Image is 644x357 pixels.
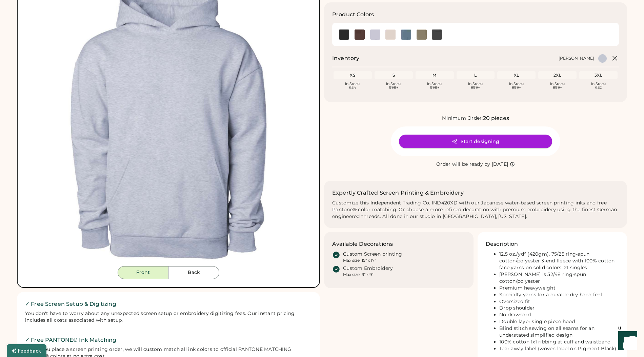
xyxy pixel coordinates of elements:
[385,29,396,40] div: Ivory
[581,82,616,90] div: In Stock 652
[540,73,575,78] div: 2XL
[343,258,376,263] div: Max size: 15" x 17"
[499,305,619,312] li: Drop shoulder
[417,29,427,40] img: Olive Swatch Image
[417,29,427,40] div: Olive
[499,298,619,305] li: Oversized fit
[432,29,442,40] img: Pigment Black Swatch Image
[499,251,619,271] li: 12.5 oz./yd² (420gm), 75/25 ring-spun cotton/polyester 3-end fleece with 100% cotton face yarns o...
[499,271,619,285] li: [PERSON_NAME] is 52/48 ring-spun cotton/polyester
[436,161,490,168] div: Order will be ready by
[25,310,312,324] div: You don't have to worry about any unexpected screen setup or embroidery digitizing fees. Our inst...
[499,73,534,78] div: XL
[540,82,575,90] div: In Stock 999+
[355,29,365,40] div: Brown
[25,336,312,344] h2: ✓ Free PANTONE® Ink Matching
[499,285,619,292] li: Premium heavyweight
[339,29,349,40] img: Black Swatch Image
[335,82,370,90] div: In Stock 654
[486,240,518,248] h3: Description
[370,29,380,40] img: Grey Heather Swatch Image
[343,272,373,277] div: Max size: 9" x 9"
[612,326,641,356] iframe: Front Chat
[332,11,374,19] h3: Product Colors
[417,82,452,90] div: In Stock 999+
[343,265,393,272] div: Custom Embroidery
[401,29,411,40] div: Magic Blue
[499,325,619,339] li: Blind stitch sewing on all seams for an understated simplified design
[339,29,349,40] div: Black
[432,29,442,40] div: Pigment Black
[499,318,619,325] li: Double layer single piece hood
[499,292,619,298] li: Specialty yarns for a durable dry hand feel
[417,73,452,78] div: M
[581,73,616,78] div: 3XL
[332,189,464,197] h2: Expertly Crafted Screen Printing & Embroidery
[458,73,494,78] div: L
[332,200,619,220] div: Customize this Independent Trading Co. IND420XD with our Japanese water-based screen printing ink...
[492,161,508,168] div: [DATE]
[376,82,411,90] div: In Stock 999+
[168,266,219,279] button: Back
[499,339,619,345] li: 100% cotton 1x1 ribbing at cuff and waistband
[335,73,370,78] div: XS
[442,115,483,122] div: Minimum Order:
[370,29,380,40] div: Grey Heather
[559,56,594,61] div: [PERSON_NAME]
[401,29,411,40] img: Magic Blue Swatch Image
[376,73,411,78] div: S
[458,82,494,90] div: In Stock 999+
[25,300,312,308] h2: ✓ Free Screen Setup & Digitizing
[483,114,509,122] div: 20 pieces
[332,240,393,248] h3: Available Decorations
[499,345,619,352] li: Tear away label (woven label on Pigment Black)
[385,29,396,40] img: Ivory Swatch Image
[355,29,365,40] img: Brown Swatch Image
[118,266,168,279] button: Front
[499,312,619,318] li: No drawcord
[399,135,552,148] button: Start designing
[499,82,534,90] div: In Stock 999+
[332,54,359,62] h2: Inventory
[343,251,402,258] div: Custom Screen printing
